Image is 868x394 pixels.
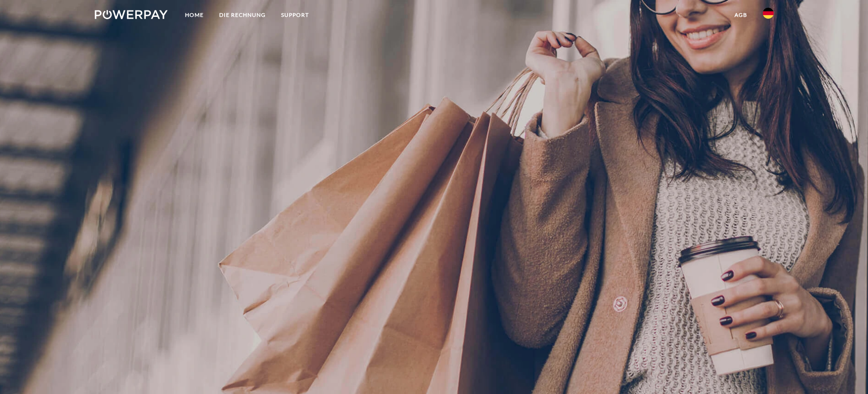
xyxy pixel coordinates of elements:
img: logo-powerpay-white.svg [95,10,168,19]
a: DIE RECHNUNG [211,7,273,23]
a: Home [177,7,211,23]
a: agb [727,7,755,23]
img: de [763,8,774,19]
a: SUPPORT [273,7,317,23]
